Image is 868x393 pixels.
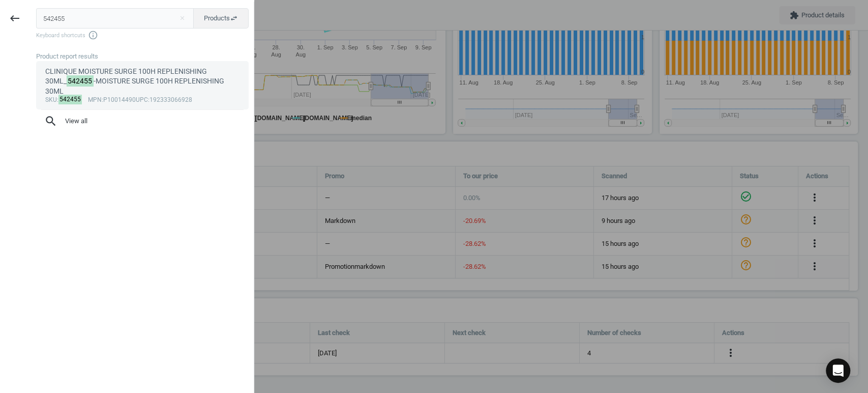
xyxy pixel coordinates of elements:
[9,12,21,24] i: keyboard_backspace
[88,30,98,40] i: info_outline
[45,67,240,96] div: CLINIQUE MOISTURE SURGE 100H REPLENISHING 30ML_ -MOISTURE SURGE 100H REPLENISHING 30ML
[136,96,148,103] span: upc
[36,52,254,61] div: Product report results
[174,14,190,23] button: Close
[88,96,102,103] span: mpn
[44,115,57,128] i: search
[36,110,249,132] button: searchView all
[36,30,249,40] span: Keyboard shortcuts
[204,14,238,23] span: Products
[36,8,194,29] input: Enter the SKU or product name
[230,14,238,22] i: swap_horiz
[193,8,249,29] button: Productsswap_horiz
[45,96,57,103] span: sku
[44,115,241,128] span: View all
[826,358,850,383] div: Open Intercom Messenger
[67,75,94,87] mark: 542455
[58,95,82,104] mark: 542455
[45,96,240,104] div: : :P10014490 :192333066928
[3,7,26,31] button: keyboard_backspace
